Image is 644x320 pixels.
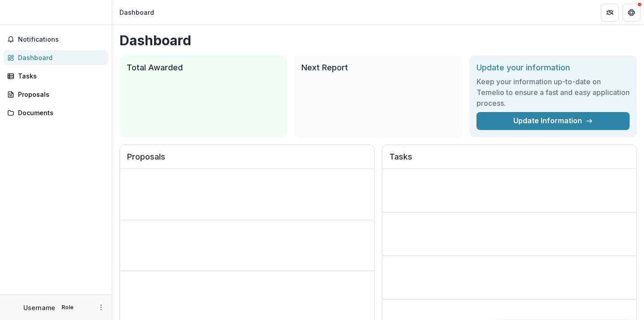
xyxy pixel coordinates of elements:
div: Proposals [18,90,101,99]
div: Dashboard [119,8,154,17]
p: Role [59,303,76,311]
a: Tasks [4,69,108,83]
h1: Dashboard [119,32,637,48]
a: Proposals [4,87,108,102]
button: Notifications [4,32,108,47]
a: Update Information [476,112,630,130]
a: Dashboard [4,50,108,65]
div: Dashboard [18,53,101,62]
h2: Proposals [127,152,367,169]
h2: Total Awarded [127,63,280,73]
div: Tasks [18,71,101,81]
h2: Next Report [301,63,454,73]
p: Username [23,303,55,312]
button: More [96,302,106,313]
h2: Update your information [476,63,630,73]
button: Partners [601,4,619,22]
button: Get Help [622,4,640,22]
a: Documents [4,105,108,120]
div: Documents [18,108,101,117]
h3: Keep your information up-to-date on Temelio to ensure a fast and easy application process. [476,76,630,108]
span: Notifications [18,36,105,43]
nav: breadcrumb [116,6,158,19]
h2: Tasks [389,152,629,169]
